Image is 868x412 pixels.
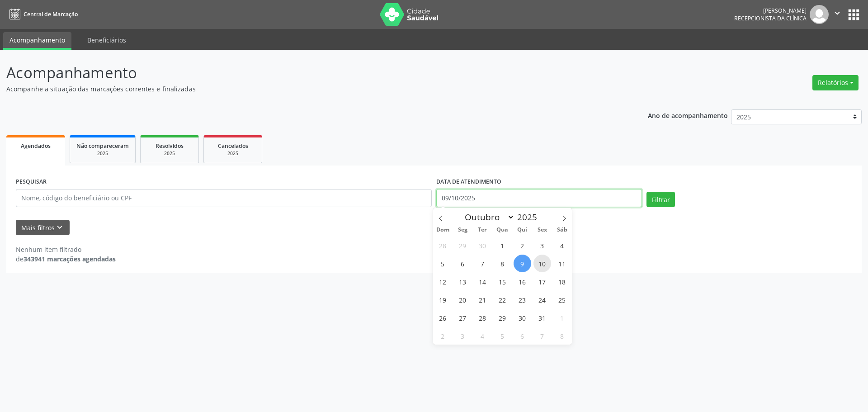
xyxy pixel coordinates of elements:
[553,309,571,327] span: Novembro 1, 2025
[474,327,491,345] span: Novembro 4, 2025
[76,142,129,150] span: Não compareceram
[81,32,132,48] a: Beneficiários
[210,150,255,157] div: 2025
[454,273,472,290] span: Outubro 13, 2025
[533,309,551,327] span: Outubro 31, 2025
[552,227,572,233] span: Sáb
[533,237,551,254] span: Outubro 3, 2025
[24,10,78,18] span: Central de Marcação
[514,211,544,223] input: Year
[434,255,452,272] span: Outubro 5, 2025
[533,291,551,308] span: Outubro 24, 2025
[454,309,472,327] span: Outubro 27, 2025
[461,211,515,223] select: Month
[16,220,70,236] button: Mais filtroskeyboard_arrow_down
[532,227,552,233] span: Sex
[514,291,531,308] span: Outubro 23, 2025
[6,7,78,22] a: Central de Marcação
[472,227,492,233] span: Ter
[553,237,571,254] span: Outubro 4, 2025
[533,273,551,290] span: Outubro 17, 2025
[6,62,605,84] p: Acompanhamento
[147,150,192,157] div: 2025
[436,189,642,207] input: Selecione um intervalo
[436,175,501,189] label: DATA DE ATENDIMENTO
[514,309,531,327] span: Outubro 30, 2025
[434,291,452,308] span: Outubro 19, 2025
[24,255,116,263] strong: 343941 marcações agendadas
[734,14,807,22] span: Recepcionista da clínica
[514,273,531,290] span: Outubro 16, 2025
[646,192,675,207] button: Filtrar
[810,5,829,24] img: img
[6,84,605,94] p: Acompanhe a situação das marcações correntes e finalizadas
[434,237,452,254] span: Setembro 28, 2025
[474,273,491,290] span: Outubro 14, 2025
[553,291,571,308] span: Outubro 25, 2025
[514,327,531,345] span: Novembro 6, 2025
[474,237,491,254] span: Setembro 30, 2025
[812,75,859,90] button: Relatórios
[156,142,184,150] span: Resolvidos
[474,255,491,272] span: Outubro 7, 2025
[434,309,452,327] span: Outubro 26, 2025
[454,291,472,308] span: Outubro 20, 2025
[492,227,512,233] span: Qua
[648,109,728,121] p: Ano de acompanhamento
[553,327,571,345] span: Novembro 8, 2025
[494,237,511,254] span: Outubro 1, 2025
[218,142,248,150] span: Cancelados
[474,309,491,327] span: Outubro 28, 2025
[494,327,511,345] span: Novembro 5, 2025
[494,309,511,327] span: Outubro 29, 2025
[16,245,116,254] div: Nenhum item filtrado
[434,273,452,290] span: Outubro 12, 2025
[553,255,571,272] span: Outubro 11, 2025
[454,237,472,254] span: Setembro 29, 2025
[453,227,472,233] span: Seg
[494,255,511,272] span: Outubro 8, 2025
[433,227,453,233] span: Dom
[494,273,511,290] span: Outubro 15, 2025
[16,175,47,189] label: PESQUISAR
[832,8,842,18] i: 
[16,189,432,207] input: Nome, código do beneficiário ou CPF
[474,291,491,308] span: Outubro 21, 2025
[21,142,51,150] span: Agendados
[734,7,807,14] div: [PERSON_NAME]
[454,327,472,345] span: Novembro 3, 2025
[3,32,71,50] a: Acompanhamento
[846,7,862,23] button: apps
[553,273,571,290] span: Outubro 18, 2025
[454,255,472,272] span: Outubro 6, 2025
[533,255,551,272] span: Outubro 10, 2025
[76,150,129,157] div: 2025
[512,227,532,233] span: Qui
[829,5,846,24] button: 
[514,237,531,254] span: Outubro 2, 2025
[434,327,452,345] span: Novembro 2, 2025
[533,327,551,345] span: Novembro 7, 2025
[55,223,65,232] i: keyboard_arrow_down
[16,254,116,264] div: de
[514,255,531,272] span: Outubro 9, 2025
[494,291,511,308] span: Outubro 22, 2025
